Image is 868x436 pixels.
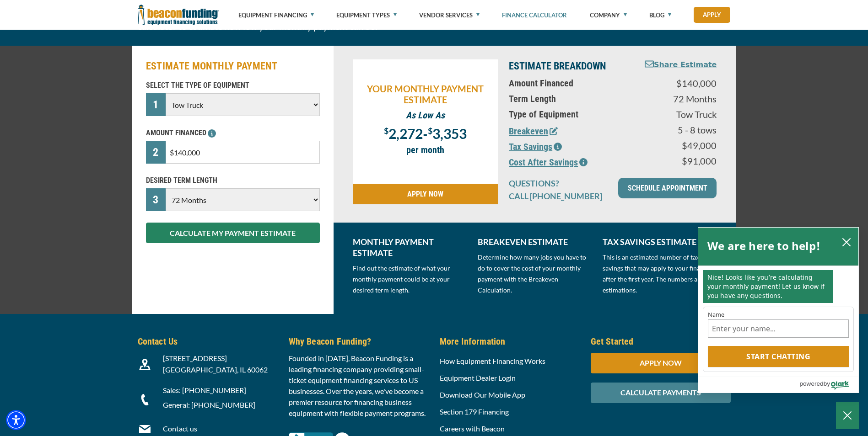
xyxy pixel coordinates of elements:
[636,109,717,120] p: Tow Truck
[799,377,858,393] a: Powered by Olark - open in a new tab
[289,335,429,348] h5: Why Beacon Funding?
[163,354,268,374] span: [STREET_ADDRESS] [GEOGRAPHIC_DATA], IL 60062
[163,385,278,396] p: Sales: [PHONE_NUMBER]
[509,191,607,202] p: CALL [PHONE_NUMBER]
[509,124,558,138] button: Breakeven
[636,124,717,135] p: 5 - 8 tows
[146,223,320,243] button: CALCULATE MY PAYMENT ESTIMATE
[146,80,320,91] p: SELECT THE TYPE OF EQUIPMENT
[146,128,320,138] p: AMOUNT FINANCED
[166,141,319,164] input: $
[836,402,859,429] button: Close Chatbox
[591,388,731,397] a: CALCULATE PAYMENTS
[591,358,731,367] a: APPLY NOW
[139,359,151,370] img: Beacon Funding location
[440,373,516,382] a: Equipment Dealer Login
[353,263,467,296] p: Find out the estimate of what your monthly payment could be at your desired term length.
[509,109,625,120] p: Type of Equipment
[428,126,432,136] span: $
[357,110,494,121] p: As Low As
[591,383,731,403] div: CALCULATE PAYMENTS
[703,270,833,303] p: Nice! Looks like you’re calculating your monthly payment! Let us know if you have any questions.
[636,140,717,151] p: $49,000
[440,424,505,433] a: Careers with Beacon
[618,178,717,198] a: SCHEDULE APPOINTMENT
[440,356,545,365] a: How Equipment Financing Works
[509,140,562,154] button: Tax Savings
[357,83,494,105] p: YOUR MONTHLY PAYMENT ESTIMATE
[591,353,731,373] div: APPLY NOW
[645,59,717,71] button: Share Estimate
[509,155,588,169] button: Cost After Savings
[138,335,278,348] h5: Contact Us
[478,252,592,296] p: Determine how many jobs you have to do to cover the cost of your monthly payment with the Breakev...
[432,125,467,142] span: 3,353
[694,7,730,23] a: Apply
[353,236,467,258] p: MONTHLY PAYMENT ESTIMATE
[146,188,166,211] div: 3
[357,144,494,155] p: per month
[509,93,625,104] p: Term Length
[146,93,166,116] div: 1
[289,353,429,419] p: Founded in [DATE], Beacon Funding is a leading financing company providing small-ticket equipment...
[799,378,823,389] span: powered
[509,178,607,189] p: QUESTIONS?
[708,346,849,367] button: Start chatting
[139,394,151,405] img: Beacon Funding Phone
[146,175,320,186] p: DESIRED TERM LENGTH
[839,235,854,248] button: close chatbox
[440,390,525,399] a: Download Our Mobile App
[603,236,717,247] p: TAX SAVINGS ESTIMATE
[698,266,858,307] div: chat
[509,59,625,73] p: ESTIMATE BREAKDOWN
[708,312,849,318] label: Name
[163,399,278,410] p: General: [PHONE_NUMBER]
[698,227,859,393] div: olark chatbox
[388,125,423,142] span: 2,272
[636,93,717,104] p: 72 Months
[440,407,509,416] a: Section 179 Financing
[357,125,494,140] p: -
[440,335,580,348] h5: More Information
[509,78,625,89] p: Amount Financed
[6,410,26,430] div: Accessibility Menu
[163,424,197,433] a: Contact us
[139,423,151,435] img: Beacon Funding Email Contact Icon
[146,59,320,73] h2: ESTIMATE MONTHLY PAYMENT
[603,252,717,296] p: This is an estimated number of tax savings that may apply to your financing after the first year....
[384,126,388,136] span: $
[146,141,166,164] div: 2
[824,378,830,389] span: by
[636,78,717,89] p: $140,000
[636,155,717,166] p: $91,000
[353,184,498,204] a: APPLY NOW
[591,335,731,348] h5: Get Started
[707,237,820,255] h2: We are here to help!
[478,236,592,247] p: BREAKEVEN ESTIMATE
[708,319,849,338] input: Name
